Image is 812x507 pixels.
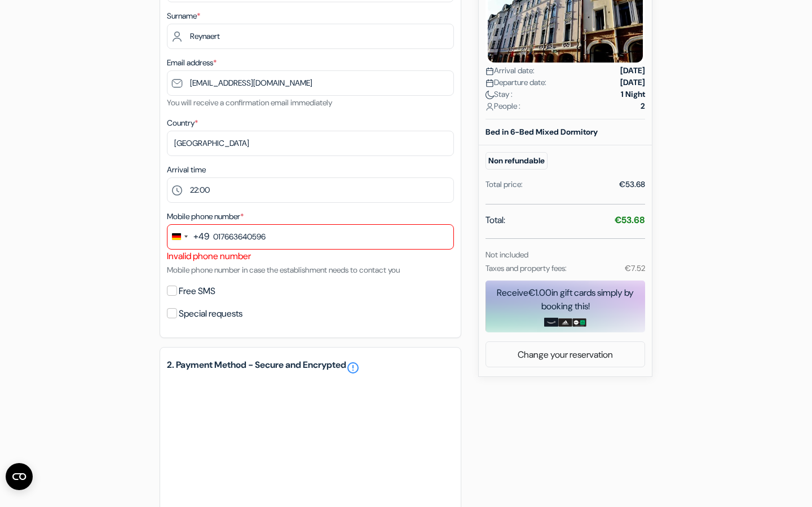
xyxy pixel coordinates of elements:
[486,214,505,226] font: Total:
[167,118,195,128] font: Country
[486,67,494,75] img: calendar.svg
[167,24,454,49] input: Enter last name
[167,359,346,371] font: 2. Payment Method - Secure and Encrypted
[167,250,251,262] font: Invalid phone number
[558,318,572,327] img: adidas-card.png
[486,127,598,137] font: Bed in 6-Bed Mixed Dormitory
[488,155,545,166] font: Non refundable
[346,361,360,375] font: error_outline
[621,89,645,99] font: 1 Night
[641,101,645,111] font: 2
[179,308,242,319] font: Special requests
[167,11,197,21] font: Surname
[544,318,558,327] img: amazon-card-no-text.png
[167,211,240,221] font: Mobile phone number
[494,101,520,111] font: People :
[167,97,332,108] font: You will receive a confirmation email immediately
[486,344,645,366] a: Change your reservation
[346,357,360,375] a: error_outline
[486,179,523,189] font: Total price:
[167,70,454,96] input: Enter email address
[167,164,206,175] font: Arrival time
[486,91,494,99] img: moon.svg
[620,77,645,87] font: [DATE]
[167,225,209,249] button: Change country, selected Germany (+49)
[541,287,634,312] font: in gift cards simply by booking this!
[494,77,546,87] font: Departure date:
[167,57,213,68] font: Email address
[167,265,400,275] font: Mobile phone number in case the establishment needs to contact you
[486,103,494,111] img: user_icon.svg
[572,318,586,327] img: uber-uber-eats-card.png
[486,250,528,260] font: Not included
[486,79,494,87] img: calendar.svg
[497,287,528,299] font: Receive
[193,230,209,243] div: +49
[486,263,567,273] font: Taxes and property fees:
[518,349,613,361] font: Change your reservation
[494,89,513,99] font: Stay :
[179,285,215,297] font: Free SMS
[494,65,535,75] font: Arrival date:
[619,179,645,189] font: €53.68
[620,65,645,75] font: [DATE]
[6,463,33,490] button: Open the CMP widget
[625,263,645,273] font: €7.52
[615,214,645,226] font: €53.68
[528,287,551,299] font: €1.00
